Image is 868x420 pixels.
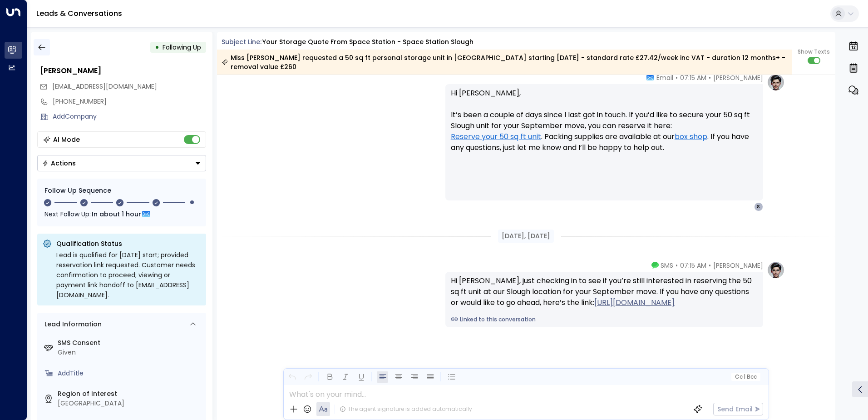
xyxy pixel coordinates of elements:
button: Redo [302,371,314,383]
div: Button group with a nested menu [37,155,206,171]
label: SMS Consent [58,338,202,348]
div: AI Mode [53,135,80,144]
span: • [676,73,678,82]
div: [PERSON_NAME] [40,65,206,76]
p: Qualification Status [56,239,201,248]
p: Hi [PERSON_NAME], It’s been a couple of days since I last got in touch. If you’d like to secure y... [451,88,758,164]
a: box shop [675,131,707,142]
button: Actions [37,155,206,171]
div: Follow Up Sequence [44,186,199,195]
button: Undo [286,371,298,383]
div: The agent signature is added automatically [340,405,472,413]
span: Email [656,73,673,82]
img: profile-logo.png [767,73,785,91]
div: S [754,202,763,211]
span: Subject Line: [222,37,261,46]
div: Lead Information [41,320,102,329]
img: profile-logo.png [767,261,785,279]
div: • [155,39,159,55]
span: [PERSON_NAME] [713,73,763,82]
label: Region of Interest [58,389,202,399]
div: Miss [PERSON_NAME] requested a 50 sq ft personal storage unit in [GEOGRAPHIC_DATA] starting [DATE... [222,53,787,71]
a: Reserve your 50 sq ft unit [451,131,541,142]
span: saniya_shah61@yahoo.com [52,82,157,91]
a: [URL][DOMAIN_NAME] [594,297,675,308]
div: AddTitle [58,369,202,378]
span: Following Up [163,43,201,52]
span: Show Texts [798,48,830,56]
div: Given [58,348,202,357]
button: Cc|Bcc [731,373,760,381]
div: [DATE], [DATE] [498,230,554,243]
div: [PHONE_NUMBER] [53,97,206,106]
div: Hi [PERSON_NAME], just checking in to see if you’re still interested in reserving the 50 sq ft un... [451,275,758,308]
div: [GEOGRAPHIC_DATA] [58,399,202,408]
a: Linked to this conversation [451,315,758,324]
span: Cc Bcc [735,374,756,380]
span: • [676,261,678,270]
span: [EMAIL_ADDRESS][DOMAIN_NAME] [52,82,157,91]
span: 07:15 AM [680,261,706,270]
span: SMS [661,261,673,270]
div: Actions [42,159,76,167]
div: Lead is qualified for [DATE] start; provided reservation link requested. Customer needs confirmat... [56,250,201,300]
div: AddCompany [53,112,206,121]
div: Your storage quote from Space Station - Space Station Slough [262,37,473,47]
span: • [709,261,711,270]
span: 07:15 AM [680,73,706,82]
span: | [744,374,745,380]
span: [PERSON_NAME] [713,261,763,270]
div: Next Follow Up: [44,209,199,219]
span: • [709,73,711,82]
a: Leads & Conversations [36,8,122,19]
span: In about 1 hour [92,209,141,219]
